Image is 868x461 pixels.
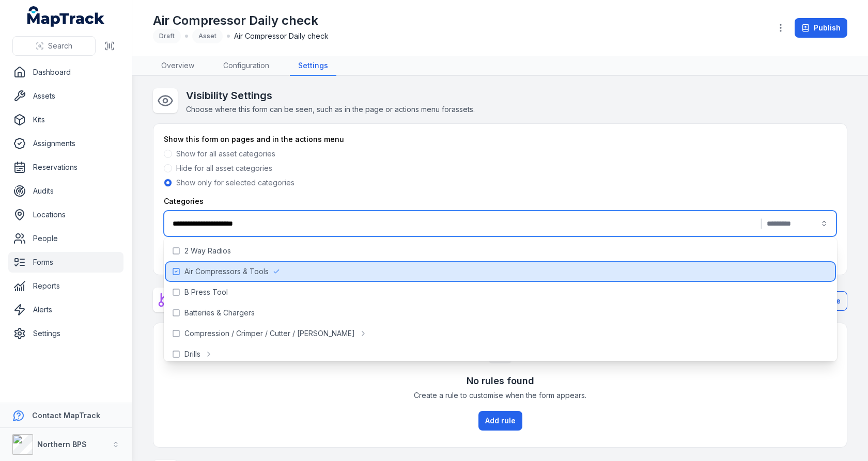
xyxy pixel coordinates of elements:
label: Show only for selected categories [176,178,295,188]
span: Create a rule to customise when the form appears. [414,390,586,401]
span: Air Compressors & Tools [184,266,269,277]
label: Hide for all asset categories [176,163,272,173]
a: Settings [8,323,123,344]
a: Audits [8,181,123,201]
a: People [8,228,123,249]
a: Assignments [8,133,123,154]
div: Asset [192,29,223,43]
button: | [164,211,836,236]
a: Settings [290,56,336,76]
button: Add rule [478,411,522,431]
a: Forms [8,252,123,273]
span: Compression / Crimper / Cutter / [PERSON_NAME] [184,328,355,339]
h3: No rules found [467,374,534,388]
strong: Northern BPS [37,440,87,449]
a: Locations [8,204,123,225]
a: Assets [8,86,123,106]
strong: Contact MapTrack [32,411,100,420]
a: MapTrack [27,6,105,27]
div: Draft [153,29,181,43]
span: B Press Tool [184,287,228,297]
a: Overview [153,56,203,76]
label: Show this form on pages and in the actions menu [164,134,344,145]
a: Kits [8,109,123,130]
label: Categories [164,196,204,206]
a: Dashboard [8,62,123,83]
a: Reservations [8,157,123,178]
button: Publish [795,18,847,38]
a: Reports [8,276,123,296]
a: Alerts [8,299,123,320]
span: 2 Way Radios [184,246,231,256]
label: Show for all asset categories [176,149,275,159]
span: Choose where this form can be seen, such as in the page or actions menu for assets . [186,105,475,114]
span: Search [48,41,72,51]
a: Configuration [215,56,277,76]
h1: Air Compressor Daily check [153,12,329,29]
span: Air Compressor Daily check [234,31,329,41]
button: Search [12,36,96,56]
span: Batteries & Chargers [184,308,255,318]
span: Drills [184,349,200,359]
h2: Visibility Settings [186,88,475,103]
